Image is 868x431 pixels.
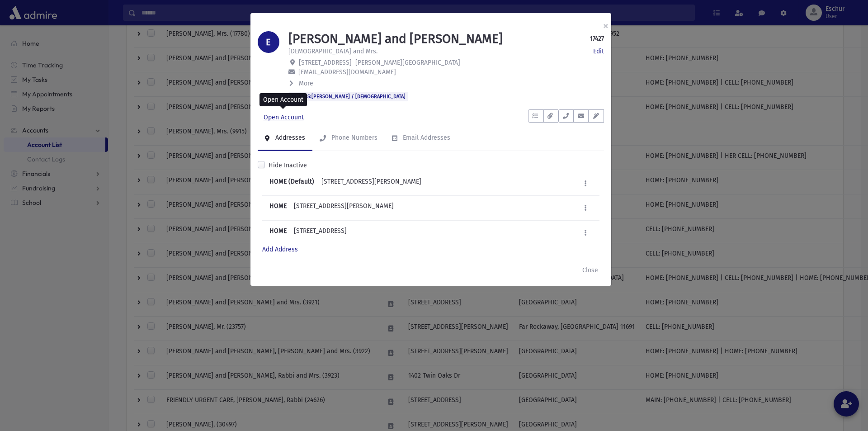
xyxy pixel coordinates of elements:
span: [STREET_ADDRESS] [299,59,352,66]
div: E [258,31,279,53]
a: Email Addresses [385,126,458,151]
b: HOME [269,201,287,214]
span: More [299,80,313,87]
div: Addresses [274,134,305,142]
div: [STREET_ADDRESS] [294,226,347,239]
p: [DEMOGRAPHIC_DATA] and Mrs. [288,47,377,56]
button: × [596,13,616,38]
a: Edit [593,47,604,56]
button: Close [576,262,604,279]
span: [PERSON_NAME][GEOGRAPHIC_DATA] [355,59,460,66]
b: HOME (Default) [269,177,314,190]
a: Addresses [258,126,312,151]
span: [EMAIL_ADDRESS][DOMAIN_NAME] [298,68,396,76]
b: HOME [269,226,287,239]
a: Open Account [258,109,310,126]
span: FLAGS:[PERSON_NAME] / [DEMOGRAPHIC_DATA] [288,92,408,101]
div: Email Addresses [401,134,450,142]
button: More [288,79,314,88]
h1: [PERSON_NAME] and [PERSON_NAME] [288,31,503,47]
div: Open Account [259,93,307,106]
div: [STREET_ADDRESS][PERSON_NAME] [321,177,421,190]
a: Add Address [262,246,298,253]
label: Hide Inactive [269,161,307,170]
div: [STREET_ADDRESS][PERSON_NAME] [294,201,394,214]
strong: 17427 [590,34,604,43]
div: Phone Numbers [330,134,377,142]
a: Phone Numbers [312,126,385,151]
